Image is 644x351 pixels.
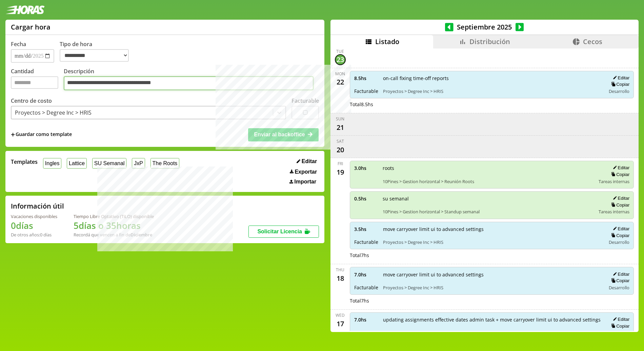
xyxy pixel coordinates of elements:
button: Copiar [609,233,629,238]
button: JxP [132,158,145,169]
span: Enviar al backoffice [254,132,305,137]
button: Editar [611,75,629,81]
div: Vacaciones disponibles [11,213,57,219]
span: Desarrollo [609,330,629,336]
span: su semanal [383,195,594,202]
button: SU Semanal [92,158,126,169]
label: Centro de costo [11,97,52,104]
button: Exportar [288,169,319,175]
span: 7.0 hs [354,316,378,323]
div: 20 [335,144,346,155]
input: Cantidad [11,76,58,89]
div: 19 [335,167,346,177]
span: move carryover limit ui to advanced settings [383,271,601,278]
span: Templates [11,158,38,165]
div: Tue [336,48,344,54]
span: Solicitar Licencia [257,229,302,234]
div: Recordá que vencen a fin de [74,232,154,238]
label: Fecha [11,40,26,48]
span: Facturable [354,330,378,336]
div: 18 [335,273,346,284]
div: Mon [335,71,345,77]
button: Copiar [609,278,629,284]
div: Total 7 hs [350,297,634,304]
textarea: Descripción [64,76,314,91]
span: 0.5 hs [354,195,378,202]
label: Facturable [291,97,319,104]
button: Editar [611,195,629,201]
div: 21 [335,122,346,133]
span: Importar [294,179,316,185]
span: Tareas internas [599,178,629,184]
button: Editar [611,271,629,277]
b: Diciembre [130,232,152,238]
button: Copiar [609,202,629,208]
span: Desarrollo [609,88,629,94]
span: 10Pines > Gestion horizontal > Reunión Roots [383,178,594,184]
button: Editar [295,158,319,165]
span: Proyectos > Degree Inc > HRIS [383,285,601,291]
span: 3.0 hs [354,165,378,171]
span: on-call fixing time-off reports [383,75,601,81]
button: Editar [611,165,629,171]
div: 17 [335,318,346,329]
button: Enviar al backoffice [248,128,319,141]
img: logotipo [5,5,45,14]
button: Lattice [67,158,87,169]
span: Distribución [469,37,510,46]
div: Wed [336,312,345,318]
div: Total 7 hs [350,252,634,258]
button: Ingles [43,158,61,169]
span: Editar [302,158,317,164]
span: +Guardar como template [11,131,72,138]
label: Tipo de hora [60,40,134,63]
span: Proyectos > Degree Inc > HRIS [383,239,601,245]
span: Tareas internas [599,209,629,215]
label: Cantidad [11,67,64,92]
div: Sun [336,116,344,122]
div: scrollable content [330,48,639,331]
span: Facturable [354,88,378,94]
div: Total 8.5 hs [350,101,634,108]
h1: Cargar hora [11,22,51,32]
div: Proyectos > Degree Inc > HRIS [15,109,92,116]
span: 8.5 hs [354,75,378,81]
span: roots [383,165,594,171]
div: Tiempo Libre Optativo (TiLO) disponible [74,213,154,219]
span: 10Pines > Gestion horizontal > Standup semanal [383,209,594,215]
button: Copiar [609,323,629,329]
span: Facturable [354,239,378,245]
button: Editar [611,226,629,232]
label: Descripción [64,67,319,92]
button: Editar [611,316,629,322]
h1: 0 días [11,219,57,232]
div: Thu [336,267,344,273]
span: Desarrollo [609,285,629,291]
span: Listado [375,37,399,46]
div: De otros años: 0 días [11,232,57,238]
button: The Roots [150,158,179,169]
span: Facturable [354,284,378,291]
span: 3.5 hs [354,226,378,232]
span: Exportar [295,169,317,175]
span: Proyectos > Degree Inc > HRIS [383,330,601,336]
select: Tipo de hora [60,49,129,62]
span: Cecos [583,37,602,46]
div: Sat [337,138,344,144]
span: + [11,131,15,138]
div: Fri [338,161,343,167]
button: Copiar [609,172,629,177]
button: Solicitar Licencia [248,226,319,238]
span: Desarrollo [609,239,629,245]
span: Proyectos > Degree Inc > HRIS [383,88,601,94]
div: 22 [335,77,346,87]
span: Septiembre 2025 [454,22,516,32]
span: 7.0 hs [354,271,378,278]
button: Copiar [609,81,629,87]
div: 23 [335,54,346,65]
span: move carryover limit ui to advanced settings [383,226,601,232]
h2: Información útil [11,201,64,211]
span: updating assignments effective dates admin task + move carryover limit ui to advanced settings [383,316,601,323]
h1: 5 días o 35 horas [74,219,154,232]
